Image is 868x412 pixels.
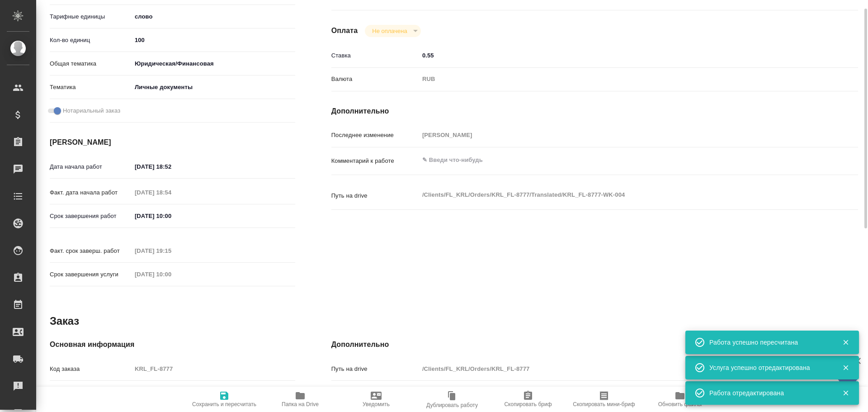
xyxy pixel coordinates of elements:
span: Скопировать мини-бриф [573,401,635,407]
textarea: /Clients/FL_KRL/Orders/KRL_FL-8777/Translated/KRL_FL-8777-WK-004 [419,187,814,203]
p: Дата начала работ [50,162,132,171]
button: Закрыть [836,364,855,372]
input: Пустое поле [419,128,814,142]
div: RUB [419,71,814,87]
input: ✎ Введи что-нибудь [132,160,211,173]
span: Обновить файлы [658,401,702,407]
h4: Дополнительно [331,106,858,117]
p: Общая тематика [50,59,132,68]
input: Пустое поле [132,386,295,399]
h4: Оплата [331,25,358,36]
div: Работа успешно пересчитана [709,338,829,347]
input: ✎ Введи что-нибудь [132,209,211,223]
button: Обновить файлы [642,387,718,412]
span: Уведомить [363,401,390,407]
div: Услуга успешно отредактирована [709,363,829,372]
p: Код заказа [50,365,132,374]
input: ✎ Введи что-нибудь [419,49,814,62]
button: Папка на Drive [262,387,338,412]
p: Срок завершения услуги [50,270,132,279]
p: Тарифные единицы [50,12,132,21]
input: Пустое поле [132,268,211,281]
h4: Основная информация [50,339,295,350]
span: Папка на Drive [282,401,319,407]
button: Закрыть [836,389,855,397]
input: Пустое поле [419,386,814,399]
h4: Дополнительно [331,339,858,350]
span: Скопировать бриф [504,401,552,407]
p: Путь на drive [331,191,419,200]
p: Комментарий к работе [331,156,419,166]
p: Ставка [331,51,419,60]
h4: [PERSON_NAME] [50,137,295,148]
div: Юридическая/Финансовая [132,56,295,71]
input: Пустое поле [132,244,211,257]
input: Пустое поле [132,362,295,375]
p: Срок завершения работ [50,212,132,221]
div: Не оплачена [365,25,420,37]
p: Факт. дата начала работ [50,188,132,197]
button: Не оплачена [369,27,410,35]
p: Тематика [50,83,132,92]
span: Нотариальный заказ [63,106,120,115]
button: Скопировать бриф [490,387,566,412]
p: Последнее изменение [331,131,419,140]
button: Уведомить [338,387,414,412]
p: Факт. срок заверш. работ [50,246,132,256]
p: Валюта [331,75,419,84]
input: Пустое поле [419,362,814,375]
div: слово [132,9,295,24]
h2: Заказ [50,314,79,328]
input: ✎ Введи что-нибудь [132,33,295,47]
button: Дублировать работу [414,387,490,412]
button: Сохранить и пересчитать [186,387,262,412]
div: Работа отредактирована [709,388,829,398]
p: Кол-во единиц [50,36,132,45]
button: Скопировать мини-бриф [566,387,642,412]
span: Дублировать работу [426,402,478,408]
span: Сохранить и пересчитать [192,401,256,407]
p: Путь на drive [331,365,419,374]
input: Пустое поле [132,186,211,199]
button: Закрыть [836,338,855,346]
div: Личные документы [132,80,295,95]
